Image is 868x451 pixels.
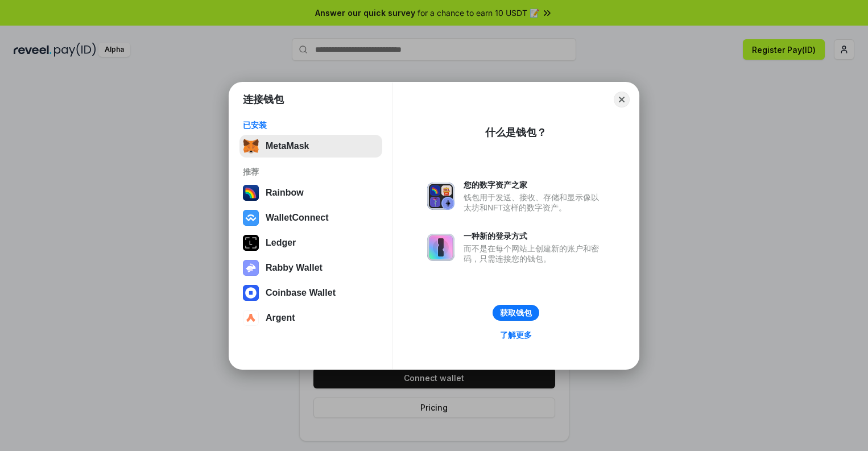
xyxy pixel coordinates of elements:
button: Coinbase Wallet [239,282,382,304]
img: svg+xml,%3Csvg%20width%3D%2228%22%20height%3D%2228%22%20viewBox%3D%220%200%2028%2028%22%20fill%3D... [243,210,259,226]
div: Ledger [266,238,296,248]
div: 一种新的登录方式 [464,231,605,241]
button: 获取钱包 [493,305,539,321]
div: 您的数字资产之家 [464,180,605,190]
div: 什么是钱包？ [485,126,547,139]
button: MetaMask [239,135,382,158]
button: WalletConnect [239,206,382,229]
div: 已安装 [243,120,379,130]
div: 推荐 [243,167,379,177]
a: 了解更多 [493,328,539,342]
button: Ledger [239,231,382,254]
button: Rainbow [239,181,382,204]
img: svg+xml,%3Csvg%20xmlns%3D%22http%3A%2F%2Fwww.w3.org%2F2000%2Fsvg%22%20width%3D%2228%22%20height%3... [243,235,259,251]
div: WalletConnect [266,213,329,223]
h1: 连接钱包 [243,93,284,106]
img: svg+xml,%3Csvg%20width%3D%22120%22%20height%3D%22120%22%20viewBox%3D%220%200%20120%20120%22%20fil... [243,185,259,201]
div: 了解更多 [500,330,532,340]
div: Coinbase Wallet [266,288,336,298]
div: MetaMask [266,141,309,151]
div: Rabby Wallet [266,263,323,273]
img: svg+xml,%3Csvg%20width%3D%2228%22%20height%3D%2228%22%20viewBox%3D%220%200%2028%2028%22%20fill%3D... [243,310,259,326]
img: svg+xml,%3Csvg%20xmlns%3D%22http%3A%2F%2Fwww.w3.org%2F2000%2Fsvg%22%20fill%3D%22none%22%20viewBox... [427,234,454,261]
img: svg+xml,%3Csvg%20xmlns%3D%22http%3A%2F%2Fwww.w3.org%2F2000%2Fsvg%22%20fill%3D%22none%22%20viewBox... [427,183,454,210]
div: 获取钱包 [500,308,532,318]
div: Argent [266,313,295,323]
button: Argent [239,307,382,329]
div: Rainbow [266,188,304,198]
button: Close [614,92,630,107]
button: Rabby Wallet [239,256,382,279]
div: 而不是在每个网站上创建新的账户和密码，只需连接您的钱包。 [464,243,605,264]
img: svg+xml,%3Csvg%20width%3D%2228%22%20height%3D%2228%22%20viewBox%3D%220%200%2028%2028%22%20fill%3D... [243,285,259,301]
img: svg+xml,%3Csvg%20xmlns%3D%22http%3A%2F%2Fwww.w3.org%2F2000%2Fsvg%22%20fill%3D%22none%22%20viewBox... [243,260,259,276]
div: 钱包用于发送、接收、存储和显示像以太坊和NFT这样的数字资产。 [464,192,605,213]
img: svg+xml,%3Csvg%20fill%3D%22none%22%20height%3D%2233%22%20viewBox%3D%220%200%2035%2033%22%20width%... [243,138,259,154]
